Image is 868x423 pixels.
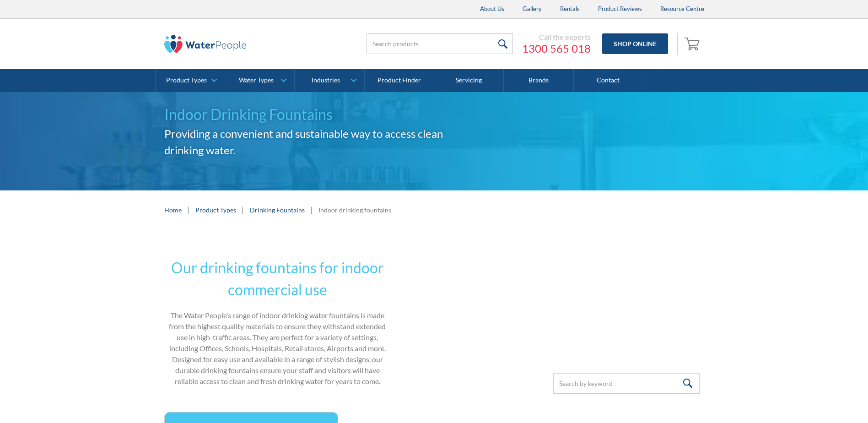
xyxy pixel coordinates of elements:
img: The Water People [164,35,247,53]
div: Industries [312,76,340,84]
a: Home [164,205,182,215]
a: Product Types [156,69,225,92]
a: Product Finder [365,69,434,92]
div: Call the experts [522,33,591,42]
div: Product Types [166,76,207,84]
div: Water Types [239,76,274,84]
a: 1300 565 018 [522,42,591,55]
h2: Our drinking fountains for indoor commercial use [164,257,391,301]
a: Water Types [225,69,294,92]
input: Search by keyword [553,373,700,394]
h1: Indoor Drinking Fountains [164,103,479,125]
a: Open empty cart [682,33,704,55]
a: Drinking Fountains [250,205,305,215]
a: Servicing [434,69,504,92]
div: | [241,204,245,215]
a: Product Types [195,205,236,215]
div: Indoor drinking fountains [318,205,391,215]
div: | [186,204,191,215]
img: shopping cart [685,36,702,51]
a: Industries [295,69,364,92]
p: The Water People’s range of indoor drinking water fountains is made from the highest quality mate... [164,310,391,387]
a: Shop Online [602,33,668,54]
a: Contact [574,69,643,92]
input: Search products [367,33,513,54]
h2: Providing a convenient and sustainable way to access clean drinking water. [164,125,479,158]
div: | [309,204,314,215]
a: Brands [504,69,573,92]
